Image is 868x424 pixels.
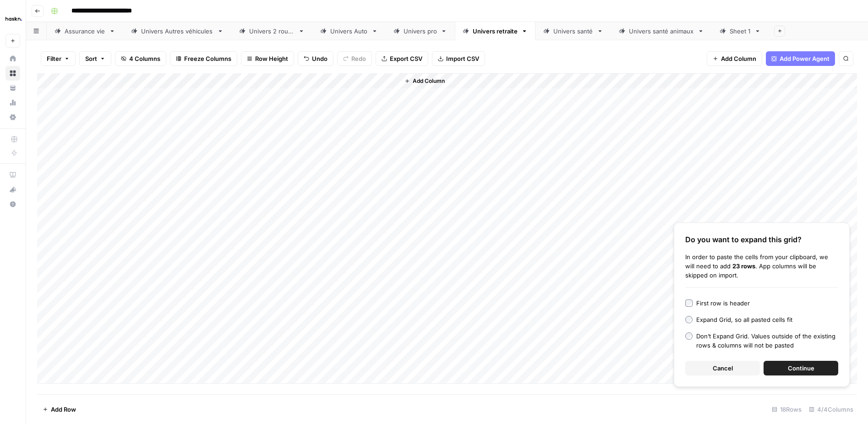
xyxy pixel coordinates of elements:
a: Univers 2 roues [231,22,312,40]
button: Freeze Columns [170,51,237,66]
div: Do you want to expand this grid? [685,234,838,245]
button: Continue [764,361,838,375]
a: Univers Autres véhicules [123,22,231,40]
div: Univers Auto [330,27,368,36]
div: Univers pro [404,27,437,36]
span: Export CSV [390,54,422,63]
a: Browse [5,66,20,81]
a: Your Data [5,81,20,95]
a: Univers Auto [312,22,386,40]
span: Freeze Columns [184,54,231,63]
button: Row Height [241,51,294,66]
button: Undo [298,51,333,66]
a: Univers santé animaux [611,22,712,40]
button: Import CSV [432,51,485,66]
button: Sort [79,51,111,66]
div: Assurance vie [65,27,105,36]
div: Don’t Expand Grid. Values outside of the existing rows & columns will not be pasted [696,332,838,350]
button: Add Row [37,402,82,417]
input: Don’t Expand Grid. Values outside of the existing rows & columns will not be pasted [685,332,693,340]
button: Redo [337,51,372,66]
div: First row is header [696,299,750,308]
button: Cancel [685,361,760,375]
span: Continue [788,364,814,373]
a: Home [5,51,20,66]
div: Expand Grid, so all pasted cells fit [696,315,792,324]
div: Univers 2 roues [249,27,295,36]
a: Assurance vie [47,22,123,40]
span: Import CSV [446,54,479,63]
button: 4 Columns [115,51,166,66]
button: Workspace: Haskn [5,7,20,30]
div: Sheet 1 [730,27,751,36]
span: Undo [312,54,328,63]
a: Univers santé [535,22,611,40]
a: Usage [5,95,20,110]
button: Help + Support [5,197,20,212]
span: Add Column [413,77,445,85]
div: Univers santé animaux [629,27,694,36]
div: Univers retraite [473,27,518,36]
span: Add Power Agent [780,54,830,63]
span: Add Row [51,405,76,414]
div: 4/4 Columns [805,402,857,417]
button: Add Column [707,51,762,66]
div: Univers santé [553,27,593,36]
button: Filter [41,51,76,66]
a: Univers retraite [455,22,535,40]
span: Redo [351,54,366,63]
input: First row is header [685,299,693,307]
button: What's new? [5,182,20,197]
img: Haskn Logo [5,11,22,27]
span: Cancel [713,364,733,373]
span: Row Height [255,54,288,63]
a: AirOps Academy [5,168,20,182]
span: Add Column [721,54,756,63]
button: Add Power Agent [766,51,835,66]
span: Sort [85,54,97,63]
a: Sheet 1 [712,22,769,40]
div: What's new? [6,183,20,196]
button: Add Column [401,75,448,87]
button: Export CSV [376,51,428,66]
input: Expand Grid, so all pasted cells fit [685,316,693,323]
div: In order to paste the cells from your clipboard, we will need to add . App columns will be skippe... [685,252,838,280]
div: 18 Rows [768,402,805,417]
a: Univers pro [386,22,455,40]
span: Filter [47,54,61,63]
a: Settings [5,110,20,125]
div: Univers Autres véhicules [141,27,213,36]
b: 23 rows [732,262,755,270]
span: 4 Columns [129,54,160,63]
